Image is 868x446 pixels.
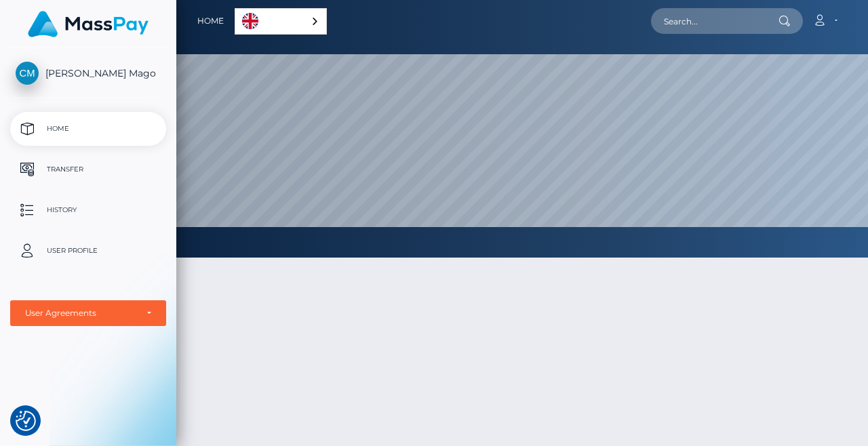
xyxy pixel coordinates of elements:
[16,411,36,431] img: Revisit consent button
[10,67,166,79] span: [PERSON_NAME] Mago
[235,8,327,35] aside: Language selected: English
[10,300,166,326] button: User Agreements
[651,8,778,34] input: Search...
[10,234,166,268] a: User Profile
[235,9,326,34] a: English
[16,411,36,431] button: Consent Preferences
[235,8,327,35] div: Language
[197,7,224,35] a: Home
[16,119,161,139] p: Home
[16,159,161,180] p: Transfer
[25,308,136,319] div: User Agreements
[16,200,161,220] p: History
[10,112,166,146] a: Home
[10,153,166,186] a: Transfer
[10,193,166,227] a: History
[16,241,161,261] p: User Profile
[28,11,149,37] img: MassPay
